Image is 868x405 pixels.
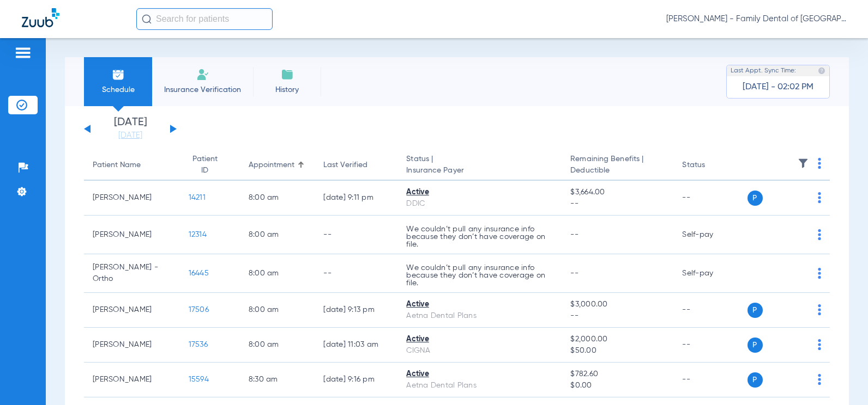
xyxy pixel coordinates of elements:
[240,363,315,397] td: 8:30 AM
[84,254,180,293] td: [PERSON_NAME] - Ortho
[406,225,553,248] p: We couldn’t pull any insurance info because they don’t have coverage on file.
[261,84,313,95] span: History
[570,380,665,391] span: $0.00
[240,254,315,293] td: 8:00 AM
[315,181,397,216] td: [DATE] 9:11 PM
[315,328,397,363] td: [DATE] 11:03 AM
[189,154,221,176] div: Patient ID
[570,369,665,380] span: $782.60
[406,198,553,210] div: DDIC
[281,68,294,81] img: History
[315,254,397,293] td: --
[818,67,825,75] img: last sync help info
[84,328,180,363] td: [PERSON_NAME]
[93,159,141,171] div: Patient Name
[315,293,397,328] td: [DATE] 9:13 PM
[240,293,315,328] td: 8:00 AM
[315,216,397,254] td: --
[673,181,747,216] td: --
[570,165,665,176] span: Deductible
[798,158,809,169] img: filter.svg
[84,216,180,254] td: [PERSON_NAME]
[570,334,665,345] span: $2,000.00
[406,187,553,198] div: Active
[189,231,207,238] span: 12314
[406,165,553,176] span: Insurance Payer
[189,269,209,277] span: 16445
[570,198,665,210] span: --
[666,14,846,24] span: [PERSON_NAME] - Family Dental of [GEOGRAPHIC_DATA]
[406,334,553,345] div: Active
[570,269,578,277] span: --
[323,159,367,171] div: Last Verified
[112,68,125,81] img: Schedule
[136,8,273,30] input: Search for patients
[818,304,821,315] img: group-dot-blue.svg
[189,376,209,383] span: 15594
[818,268,821,279] img: group-dot-blue.svg
[84,181,180,216] td: [PERSON_NAME]
[818,192,821,203] img: group-dot-blue.svg
[93,159,171,171] div: Patient Name
[196,68,209,81] img: Manual Insurance Verification
[406,380,553,391] div: Aetna Dental Plans
[562,150,673,181] th: Remaining Benefits |
[570,187,665,198] span: $3,664.00
[406,345,553,357] div: CIGNA
[818,374,821,385] img: group-dot-blue.svg
[22,8,59,27] img: Zuub Logo
[189,194,206,201] span: 14211
[189,341,208,348] span: 17536
[142,14,152,24] img: Search Icon
[406,299,553,310] div: Active
[240,328,315,363] td: 8:00 AM
[249,159,306,171] div: Appointment
[189,154,231,176] div: Patient ID
[818,339,821,350] img: group-dot-blue.svg
[397,150,562,181] th: Status |
[189,306,209,314] span: 17506
[673,150,747,181] th: Status
[818,229,821,240] img: group-dot-blue.svg
[570,345,665,357] span: $50.00
[673,293,747,328] td: --
[406,264,553,287] p: We couldn’t pull any insurance info because they don’t have coverage on file.
[748,191,763,206] span: P
[731,65,796,76] span: Last Appt. Sync Time:
[98,130,163,141] a: [DATE]
[323,159,389,171] div: Last Verified
[406,310,553,322] div: Aetna Dental Plans
[92,84,144,95] span: Schedule
[84,293,180,328] td: [PERSON_NAME]
[748,303,763,318] span: P
[673,363,747,397] td: --
[98,117,163,141] li: [DATE]
[818,158,821,169] img: group-dot-blue.svg
[570,231,578,238] span: --
[240,216,315,254] td: 8:00 AM
[748,337,763,353] span: P
[406,369,553,380] div: Active
[240,181,315,216] td: 8:00 AM
[673,216,747,254] td: Self-pay
[570,299,665,310] span: $3,000.00
[315,363,397,397] td: [DATE] 9:16 PM
[748,372,763,388] span: P
[570,310,665,322] span: --
[84,363,180,397] td: [PERSON_NAME]
[743,82,813,93] span: [DATE] - 02:02 PM
[673,328,747,363] td: --
[14,46,32,59] img: hamburger-icon
[160,84,245,95] span: Insurance Verification
[673,254,747,293] td: Self-pay
[249,159,294,171] div: Appointment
